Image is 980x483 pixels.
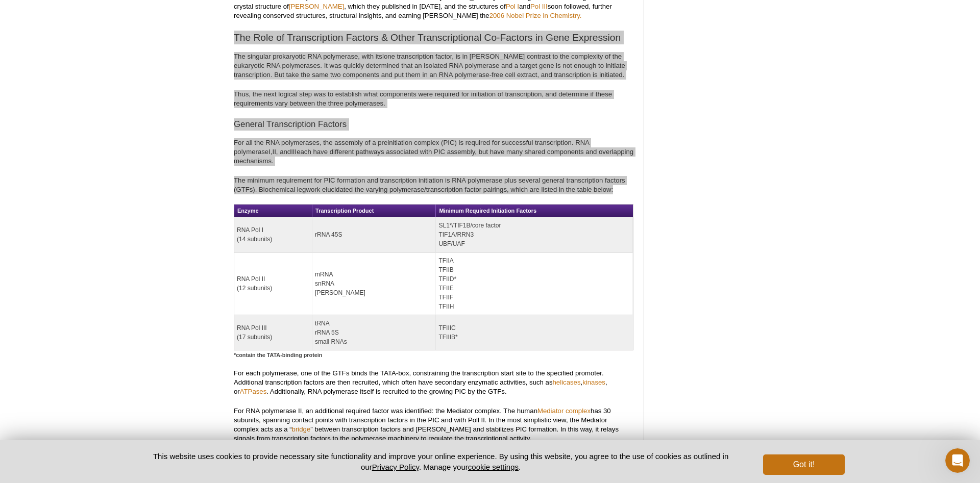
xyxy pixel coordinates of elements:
a: Privacy Policy [372,463,419,471]
td: rRNA 45S [312,217,436,252]
a: 2006 Nobel Prize in Chemistry. [489,12,582,19]
td: mRNA snRNA [PERSON_NAME] [312,252,436,315]
p: For each polymerase, one of the GTFs binds the TATA-box, constraining the transcription start sit... [234,369,633,396]
a: [PERSON_NAME] [289,3,344,10]
th: Minimum Required Initiation Factors [436,205,633,217]
td: TFIIIC TFIIIB* [436,315,633,350]
a: I [268,148,271,156]
h5: *contain the TATA-binding protein [234,350,633,360]
a: II [273,148,276,156]
td: RNA Pol I (14 subunits) [234,217,312,252]
td: TFIIA TFIIB TFIID* TFIIE TFIIF TFIIH [436,252,633,315]
p: The minimum requirement for PIC formation and transcription initiation is RNA polymerase plus sev... [234,176,633,194]
td: RNA Pol II (12 subunits) [234,252,312,315]
a: lone transcription factor [382,53,452,60]
button: Got it! [763,454,845,475]
button: cookie settings [468,463,519,471]
p: This website uses cookies to provide necessary site functionality and improve your online experie... [135,451,746,472]
iframe: Intercom live chat [945,448,970,473]
h2: The Role of Transcription Factors & Other Transcriptional Co-Factors in Gene Expression [234,31,633,44]
a: kinases [582,378,605,386]
h3: General Transcription Factors [234,118,633,131]
td: tRNA rRNA 5S small RNAs [312,315,436,350]
th: Enzyme [234,205,312,217]
p: For all the RNA polymerases, the assembly of a preinitiation complex (PIC) is required for succes... [234,138,633,166]
a: ATPases [240,388,267,395]
th: Transcription Product [312,205,436,217]
a: III [291,148,297,156]
p: For RNA polymerase II, an additional required factor was identified: the Mediator complex. The hu... [234,406,633,443]
td: RNA Pol III (17 subunits) [234,315,312,350]
p: The singular prokaryotic RNA polymerase, with its , is in [PERSON_NAME] contrast to the complexit... [234,52,633,80]
a: bridge [292,425,311,433]
a: Pol I [506,3,519,10]
a: Mediator complex [537,407,591,415]
p: Thus, the next logical step was to establish what components were required for initiation of tran... [234,90,633,108]
a: Pol III [530,3,548,10]
td: SL1*/TIF1B/core factor TIF1A/RRN3 UBF/UAF [436,217,633,252]
a: helicases [553,378,581,386]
